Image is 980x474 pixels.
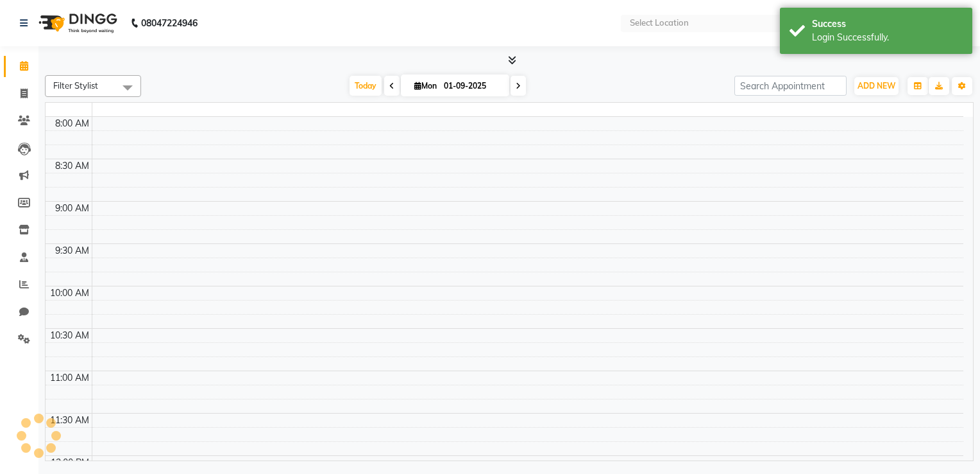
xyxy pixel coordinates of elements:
div: Success [812,17,963,31]
span: ADD NEW [857,81,895,91]
div: 9:00 AM [53,202,92,215]
div: 11:30 AM [47,414,92,427]
div: 9:30 AM [53,244,92,258]
div: 10:30 AM [47,329,92,342]
button: ADD NEW [854,77,899,95]
div: 10:00 AM [47,286,92,300]
div: 11:00 AM [47,371,92,385]
div: Login Successfully. [812,31,963,44]
span: Filter Stylist [53,80,98,91]
span: Today [350,76,382,96]
div: 12:00 PM [48,456,92,470]
div: Select Location [630,17,689,30]
input: Search Appointment [734,76,847,96]
div: 8:30 AM [53,159,92,173]
img: logo [33,5,121,41]
span: Mon [411,81,440,91]
b: 08047224946 [141,5,198,41]
div: 8:00 AM [53,117,92,130]
input: 2025-09-01 [440,76,504,96]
